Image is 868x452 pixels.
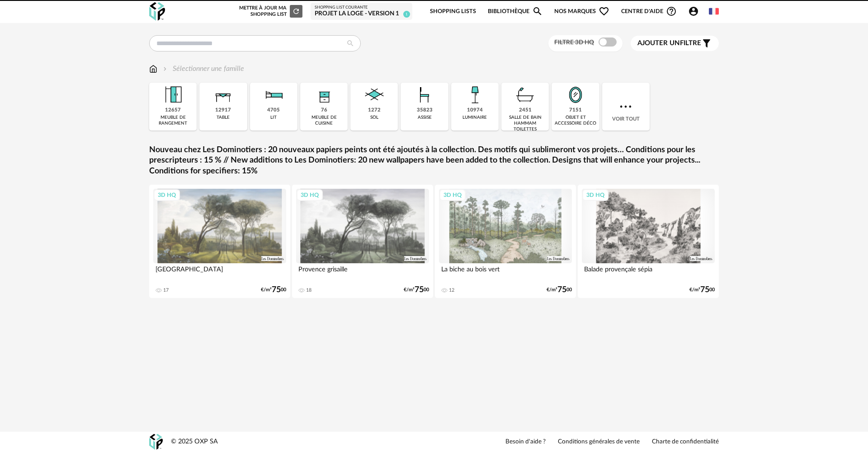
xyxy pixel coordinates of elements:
span: 75 [415,287,424,293]
div: 3D HQ [297,189,323,201]
div: Balade provençale sépia [582,263,715,281]
div: 7151 [569,107,582,114]
div: Sélectionner une famille [161,64,244,74]
span: Filter icon [701,38,712,49]
a: Shopping Lists [430,1,476,22]
a: 3D HQ La biche au bois vert 12 €/m²7500 [435,185,576,298]
div: meuble de rangement [152,115,194,126]
img: Luminaire.png [462,83,487,107]
div: lit [270,115,277,121]
img: Sol.png [362,83,387,107]
div: 12917 [215,107,231,114]
span: 75 [700,287,709,293]
div: 3D HQ [154,189,180,201]
div: salle de bain hammam toilettes [504,115,546,132]
div: 35823 [417,107,433,114]
div: 17 [163,287,169,294]
div: © 2025 OXP SA [171,438,218,446]
a: Nouveau chez Les Dominotiers : 20 nouveaux papiers peints ont été ajoutés à la collection. Des mo... [149,145,719,177]
img: Rangement.png [312,83,336,107]
a: Conditions générales de vente [558,438,640,446]
img: svg+xml;base64,PHN2ZyB3aWR0aD0iMTYiIGhlaWdodD0iMTYiIHZpZXdCb3g9IjAgMCAxNiAxNiIgZmlsbD0ibm9uZSIgeG... [161,64,169,74]
div: assise [418,115,432,121]
a: 3D HQ [GEOGRAPHIC_DATA] 17 €/m²7500 [149,185,290,298]
span: Refresh icon [292,9,300,14]
div: 12 [449,287,454,294]
img: OXP [149,434,163,450]
div: La biche au bois vert [439,263,572,281]
div: 4705 [267,107,280,114]
span: Account Circle icon [688,6,703,17]
div: Provence grisaille [296,263,429,281]
div: sol [370,115,378,121]
div: Mettre à jour ma Shopping List [237,5,302,18]
a: 3D HQ Balade provençale sépia €/m²7500 [578,185,719,298]
span: Nos marques [554,1,609,22]
span: 75 [557,287,566,293]
img: Salle%20de%20bain.png [513,83,538,107]
div: meuble de cuisine [303,115,345,126]
img: Meuble%20de%20rangement.png [161,83,185,107]
span: Centre d'aideHelp Circle Outline icon [621,6,677,17]
div: luminaire [462,115,487,121]
a: Charte de confidentialité [652,438,719,446]
img: Table.png [211,83,236,107]
button: Ajouter unfiltre Filter icon [631,36,719,51]
div: 1272 [368,107,381,114]
span: Help Circle Outline icon [666,6,677,17]
span: 75 [272,287,281,293]
span: filtre [637,39,701,48]
div: 10974 [467,107,483,114]
div: [GEOGRAPHIC_DATA] [153,263,286,281]
div: €/m² 00 [547,287,572,293]
div: €/m² 00 [261,287,286,293]
div: table [217,115,230,121]
a: Shopping List courante Projet La Loge - Version 1 1 [315,5,408,18]
div: 76 [321,107,327,114]
div: 18 [306,287,311,294]
div: 12657 [165,107,181,114]
img: svg+xml;base64,PHN2ZyB3aWR0aD0iMTYiIGhlaWdodD0iMTciIHZpZXdCb3g9IjAgMCAxNiAxNyIgZmlsbD0ibm9uZSIgeG... [149,64,157,74]
div: 3D HQ [439,189,466,201]
a: Besoin d'aide ? [505,438,546,446]
a: BibliothèqueMagnify icon [488,1,543,22]
span: Magnify icon [532,6,543,17]
img: more.7b13dc1.svg [618,98,634,115]
span: Heart Outline icon [599,6,609,17]
div: Voir tout [602,83,650,130]
img: Assise.png [412,83,437,107]
div: 3D HQ [582,189,609,201]
span: 1 [403,11,410,18]
img: fr [709,6,719,16]
div: 2451 [519,107,532,114]
div: Shopping List courante [315,5,408,10]
div: €/m² 00 [404,287,429,293]
a: 3D HQ Provence grisaille 18 €/m²7500 [292,185,433,298]
div: Projet La Loge - Version 1 [315,10,408,18]
span: Ajouter un [637,40,680,47]
img: Literie.png [261,83,286,107]
div: €/m² 00 [689,287,715,293]
span: Filtre 3D HQ [554,39,594,46]
span: Account Circle icon [688,6,699,17]
div: objet et accessoire déco [554,115,596,126]
img: OXP [149,2,165,21]
img: Miroir.png [563,83,588,107]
